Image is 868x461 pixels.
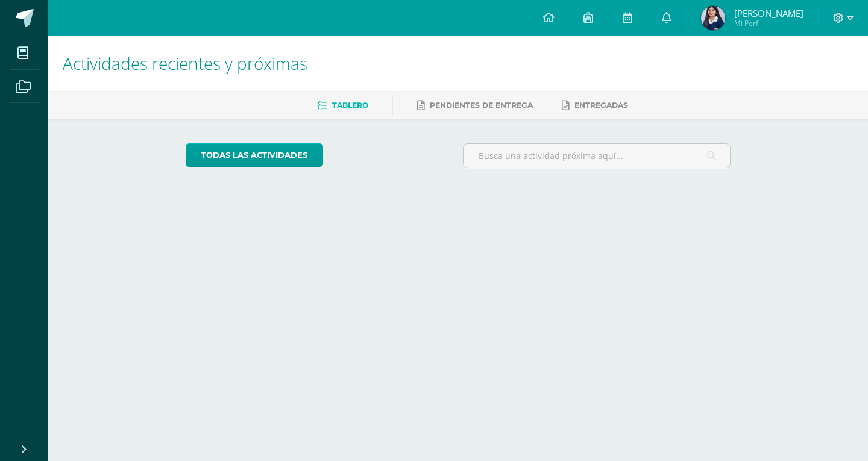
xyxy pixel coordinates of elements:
img: a2da35ff555ef07e2fde2f49e3fe0410.png [701,6,725,30]
span: Entregadas [574,101,628,110]
input: Busca una actividad próxima aquí... [464,144,731,168]
span: [PERSON_NAME] [734,7,804,19]
a: Entregadas [562,96,628,115]
a: Pendientes de entrega [417,96,533,115]
a: todas las Actividades [186,143,323,167]
span: Actividades recientes y próximas [63,52,307,75]
a: Tablero [317,96,368,115]
span: Pendientes de entrega [430,101,533,110]
span: Tablero [332,101,368,110]
span: Mi Perfil [734,18,804,28]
